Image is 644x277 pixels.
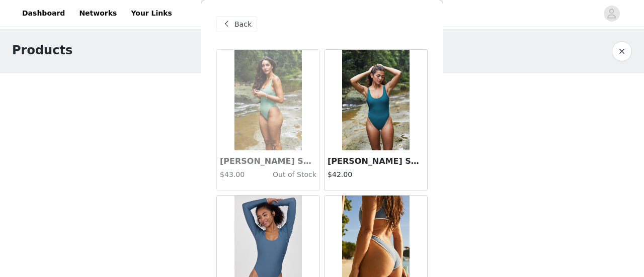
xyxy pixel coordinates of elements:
[234,50,301,150] img: Catherine Surf One Piece - Clover
[12,41,72,59] h1: Products
[234,19,252,30] span: Back
[328,155,424,167] h3: [PERSON_NAME] Surf One Piece - Lake
[252,169,316,180] h4: Out of Stock
[16,2,71,25] a: Dashboard
[73,2,123,25] a: Networks
[220,169,252,180] h4: $43.00
[220,155,316,167] h3: [PERSON_NAME] Surf One Piece - Clover
[342,50,409,150] img: Catherine Surf One Piece - Lake
[328,169,424,180] h4: $42.00
[607,6,616,22] div: avatar
[125,2,178,25] a: Your Links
